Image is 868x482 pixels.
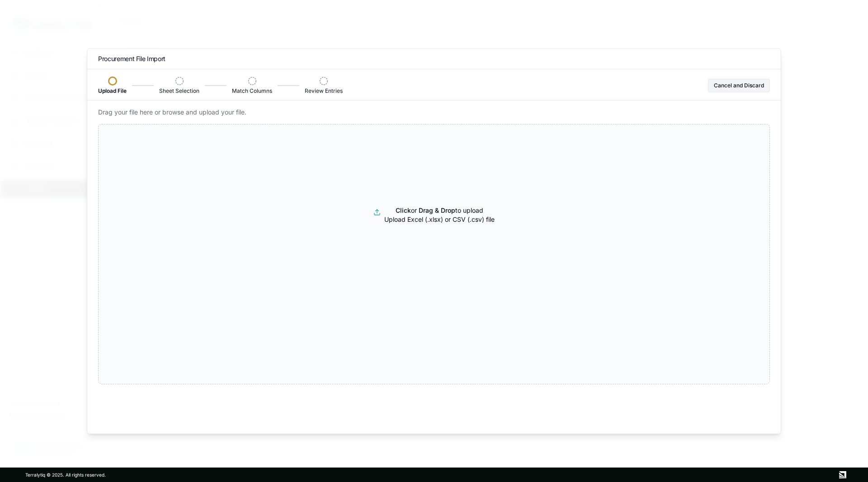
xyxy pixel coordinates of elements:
[305,87,343,95] span: Review Entries
[159,87,199,95] span: Sheet Selection
[232,87,272,95] span: Match Columns
[384,206,495,224] p: or to upload Upload Excel (.xlsx) or CSV (.csv) file
[396,206,411,214] span: Click
[419,206,455,214] span: Drag & Drop
[98,54,770,63] h2: Procurement File Import
[98,108,770,117] p: Drag your file here or browse and upload your file.
[98,87,127,95] span: Upload File
[99,134,769,296] button: Clickor Drag & Dropto upload Upload Excel (.xlsx) or CSV (.csv) file
[708,79,770,92] button: Cancel and Discard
